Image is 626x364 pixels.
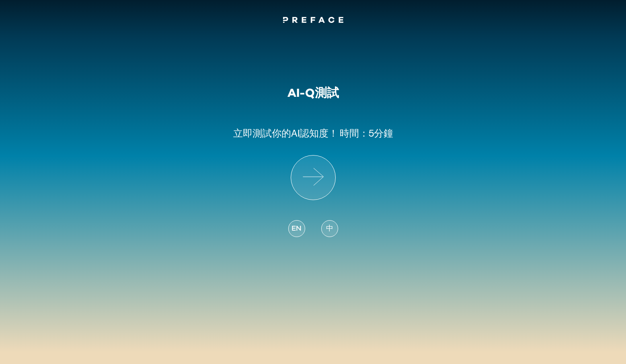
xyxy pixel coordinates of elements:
[233,128,272,139] span: 立即測試
[272,128,338,139] span: 你的AI認知度！
[291,223,301,234] span: EN
[287,86,339,100] h1: AI-Q測試
[340,128,393,139] span: 時間：5分鐘
[326,223,333,234] span: 中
